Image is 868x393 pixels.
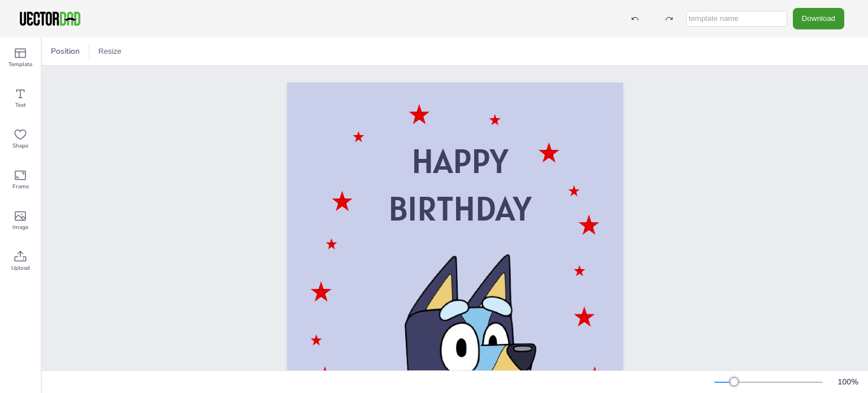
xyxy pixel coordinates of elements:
span: Position [49,46,82,57]
span: Text [15,101,26,110]
button: Resize [94,42,126,61]
input: template name [686,11,787,27]
span: Shape [12,141,28,150]
div: 100 % [834,377,861,387]
img: VectorDad-1.png [18,10,82,27]
span: Template [8,60,32,69]
button: Download [793,8,844,29]
span: Frame [12,182,29,191]
span: BIRTHDAY [388,187,531,230]
span: HAPPY [411,139,508,183]
span: Image [12,223,28,232]
span: Upload [11,264,30,273]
